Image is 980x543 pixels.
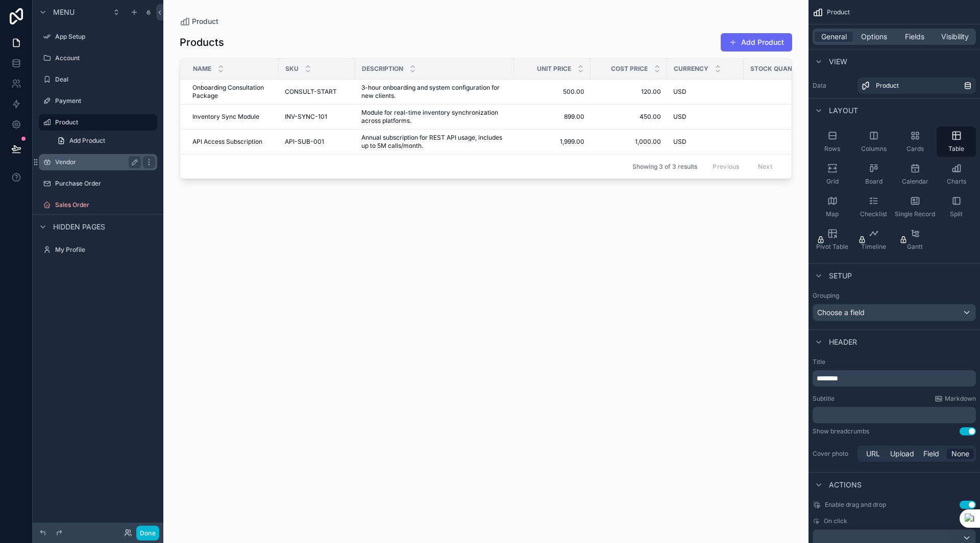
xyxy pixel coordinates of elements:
[890,449,914,459] span: Upload
[813,450,853,458] label: Cover photo
[829,480,862,490] span: Actions
[861,243,886,251] span: Timeline
[813,159,852,190] button: Grid
[813,370,976,386] div: scrollable content
[55,201,155,209] label: Sales Order
[905,32,924,42] span: Fields
[813,407,976,423] div: scrollable content
[907,243,923,251] span: Gantt
[750,65,806,73] span: Stock Quantity
[906,145,924,153] span: Cards
[193,65,211,73] span: Name
[829,271,852,281] span: Setup
[55,179,155,188] label: Purchase Order
[941,32,969,42] span: Visibility
[826,210,839,218] span: Map
[813,126,852,157] button: Rows
[860,210,887,218] span: Checklist
[827,8,850,16] span: Product
[53,7,75,17] span: Menu
[821,32,847,42] span: General
[935,395,976,403] a: Markdown
[55,75,155,84] label: Deal
[923,449,939,459] span: Field
[895,210,935,218] span: Single Record
[824,517,847,525] span: On click
[861,145,887,153] span: Columns
[632,163,697,171] span: Showing 3 of 3 results
[816,243,848,251] span: Pivot Table
[829,337,857,347] span: Header
[865,177,883,186] span: Board
[826,177,839,186] span: Grid
[948,145,964,153] span: Table
[39,197,157,213] a: Sales Order
[945,395,976,403] span: Markdown
[937,192,976,222] button: Split
[39,93,157,109] a: Payment
[55,97,155,105] label: Payment
[136,526,159,540] button: Done
[854,192,893,222] button: Checklist
[824,145,840,153] span: Rows
[951,449,969,459] span: None
[813,82,853,90] label: Data
[895,126,935,157] button: Cards
[876,82,899,90] span: Product
[362,65,403,73] span: Description
[937,126,976,157] button: Table
[51,133,157,149] a: Add Product
[39,50,157,66] a: Account
[39,154,157,170] a: Vendor
[55,33,155,41] label: App Setup
[829,106,858,116] span: Layout
[950,210,963,218] span: Split
[825,501,886,509] span: Enable drag and drop
[39,175,157,192] a: Purchase Order
[813,304,976,321] button: Choose a field
[829,57,847,67] span: View
[69,137,105,145] span: Add Product
[55,118,151,126] label: Product
[39,242,157,258] a: My Profile
[947,177,966,186] span: Charts
[861,32,887,42] span: Options
[285,65,299,73] span: Sku
[813,192,852,222] button: Map
[854,126,893,157] button: Columns
[537,65,571,73] span: Unit Price
[857,77,976,94] a: Product
[39,71,157,88] a: Deal
[39,29,157,45] a: App Setup
[902,177,928,186] span: Calendar
[895,224,935,255] button: Gantt
[817,308,865,317] span: Choose a field
[611,65,648,73] span: Cost Price
[55,54,155,62] label: Account
[895,192,935,222] button: Single Record
[53,222,105,232] span: Hidden pages
[55,158,137,166] label: Vendor
[854,224,893,255] button: Timeline
[895,159,935,190] button: Calendar
[813,358,976,366] label: Title
[813,292,839,300] label: Grouping
[674,65,708,73] span: Currency
[854,159,893,190] button: Board
[813,395,835,403] label: Subtitle
[39,114,157,131] a: Product
[813,427,869,435] div: Show breadcrumbs
[866,449,880,459] span: URL
[813,224,852,255] button: Pivot Table
[55,246,155,254] label: My Profile
[937,159,976,190] button: Charts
